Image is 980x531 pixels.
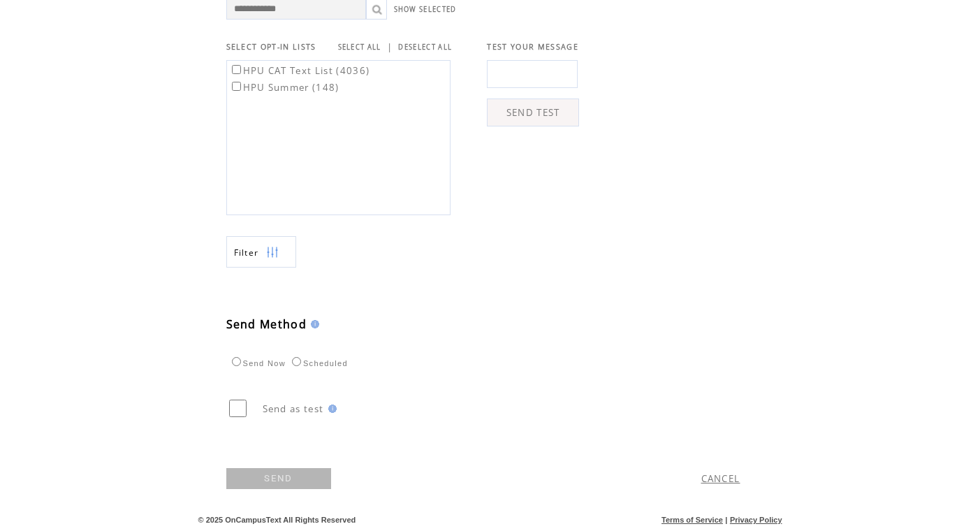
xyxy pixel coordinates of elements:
span: | [387,41,393,53]
label: HPU Summer (148) [229,81,339,94]
img: help.gif [307,320,319,328]
a: CANCEL [701,472,740,485]
a: Terms of Service [661,516,723,524]
input: Send Now [232,357,241,366]
img: filters.png [266,237,279,268]
a: SEND [226,468,331,489]
span: | [725,516,727,524]
a: Privacy Policy [730,516,782,524]
input: HPU Summer (148) [232,82,241,91]
a: DESELECT ALL [398,43,452,52]
span: © 2025 OnCampusText All Rights Reserved [198,516,356,524]
img: help.gif [324,405,337,413]
a: Filter [226,236,296,268]
a: SEND TEST [487,99,579,126]
a: SELECT ALL [338,43,381,52]
span: Show filters [234,247,259,259]
span: SELECT OPT-IN LISTS [226,42,316,52]
span: Send as test [263,402,324,415]
input: Scheduled [292,357,301,366]
span: Send Method [226,317,307,332]
input: HPU CAT Text List (4036) [232,65,241,74]
a: SHOW SELECTED [394,5,457,14]
label: Send Now [228,359,286,368]
span: TEST YOUR MESSAGE [487,42,578,52]
label: Scheduled [288,359,348,368]
label: HPU CAT Text List (4036) [229,64,370,77]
